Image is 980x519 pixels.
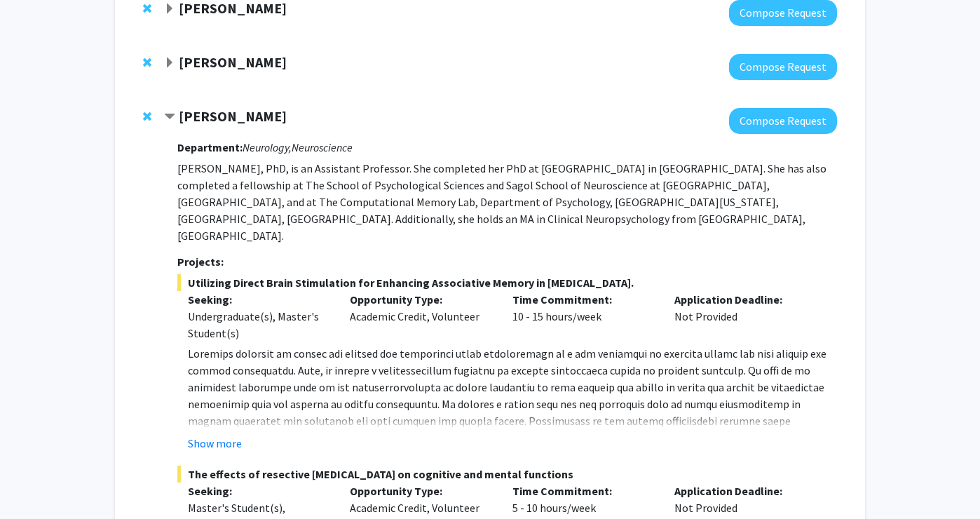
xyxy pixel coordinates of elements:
button: Show more [188,435,242,452]
p: Opportunity Type: [350,483,491,499]
span: Remove Cynthia Cheng from bookmarks [143,57,151,68]
p: Seeking: [188,483,329,499]
span: Utilizing Direct Brain Stimulation for Enhancing Associative Memory in [MEDICAL_DATA]. [177,274,837,291]
i: Neuroscience [292,140,353,154]
p: Application Deadline: [674,483,816,499]
span: Remove Noa Herz from bookmarks [143,111,151,122]
div: Not Provided [664,291,826,342]
strong: Projects: [177,255,224,269]
span: Expand Jennie Ryan Bookmark [164,4,175,15]
span: Contract Noa Herz Bookmark [164,112,175,123]
p: [PERSON_NAME], PhD, is an Assistant Professor. She completed her PhD at [GEOGRAPHIC_DATA] in [GEO... [177,160,837,244]
strong: Department: [177,140,243,154]
p: Application Deadline: [674,291,816,308]
span: Remove Jennie Ryan from bookmarks [143,3,151,14]
p: Opportunity Type: [350,291,491,308]
p: Time Commitment: [512,291,654,308]
p: Seeking: [188,291,329,308]
button: Compose Request to Noa Herz [729,108,837,134]
strong: [PERSON_NAME] [179,107,287,125]
span: The effects of resective [MEDICAL_DATA] on cognitive and mental functions [177,466,837,483]
iframe: Chat [11,456,60,508]
p: Loremips dolorsit am consec adi elitsed doe temporinci utlab etdoloremagn al e adm veniamqui no e... [188,345,837,497]
strong: [PERSON_NAME] [179,53,287,71]
span: Expand Cynthia Cheng Bookmark [164,58,175,69]
i: Neurology, [243,140,292,154]
div: Undergraduate(s), Master's Student(s) [188,308,329,342]
button: Compose Request to Cynthia Cheng [729,54,837,80]
div: 10 - 15 hours/week [502,291,665,342]
p: Time Commitment: [512,483,654,499]
div: Academic Credit, Volunteer [339,291,502,342]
